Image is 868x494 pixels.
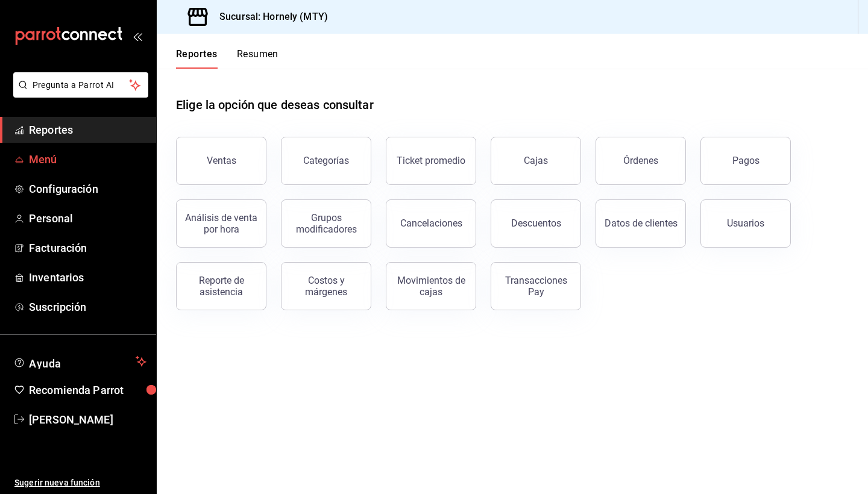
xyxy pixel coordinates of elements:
[511,217,561,229] div: Descuentos
[491,262,581,310] button: Transacciones Pay
[8,87,148,100] a: Pregunta a Parrot AI
[207,155,236,166] div: Ventas
[29,122,146,138] span: Reportes
[237,48,278,69] button: Resumen
[184,212,259,235] div: Análisis de venta por hora
[386,137,476,185] button: Ticket promedio
[727,217,764,229] div: Usuarios
[498,275,573,298] div: Transacciones Pay
[13,72,148,98] button: Pregunta a Parrot AI
[133,31,142,41] button: open_drawer_menu
[596,137,686,185] button: Órdenes
[289,275,363,298] div: Costos y márgenes
[623,155,658,166] div: Órdenes
[29,210,146,227] span: Personal
[210,10,328,24] h3: Sucursal: Hornely (MTY)
[29,181,146,197] span: Configuración
[29,382,146,398] span: Recomienda Parrot
[386,199,476,248] button: Cancelaciones
[700,199,791,248] button: Usuarios
[394,275,468,298] div: Movimientos de cajas
[29,151,146,167] span: Menú
[491,199,581,248] button: Descuentos
[303,155,349,166] div: Categorías
[596,199,686,248] button: Datos de clientes
[176,96,374,114] h1: Elige la opción que deseas consultar
[732,155,759,166] div: Pagos
[281,262,371,310] button: Costos y márgenes
[386,262,476,310] button: Movimientos de cajas
[700,137,791,185] button: Pagos
[29,411,146,428] span: [PERSON_NAME]
[491,137,581,185] button: Cajas
[524,155,548,166] div: Cajas
[176,262,266,310] button: Reporte de asistencia
[29,354,131,369] span: Ayuda
[29,299,146,315] span: Suscripción
[281,199,371,248] button: Grupos modificadores
[176,48,218,69] button: Reportes
[176,48,278,69] div: navigation tabs
[605,217,678,229] div: Datos de clientes
[176,199,266,248] button: Análisis de venta por hora
[397,155,465,166] div: Ticket promedio
[400,217,462,229] div: Cancelaciones
[281,137,371,185] button: Categorías
[33,79,130,92] span: Pregunta a Parrot AI
[29,240,146,256] span: Facturación
[14,477,146,489] span: Sugerir nueva función
[289,212,363,235] div: Grupos modificadores
[29,269,146,286] span: Inventarios
[176,137,266,185] button: Ventas
[184,275,259,298] div: Reporte de asistencia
